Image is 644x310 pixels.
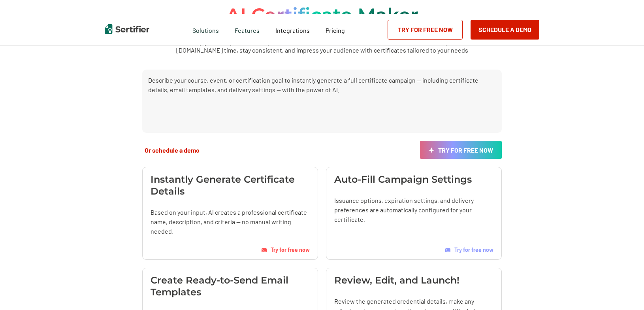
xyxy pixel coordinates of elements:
a: Try for free now [262,246,310,253]
span: Try for free now [271,246,310,253]
h3: Instantly Generate Certificate Details [151,174,310,197]
a: Or schedule a demo [142,141,202,159]
span: Pricing [326,26,345,34]
img: Sertifier | Digital Credentialing Platform [105,24,149,34]
p: Issuance options, expiration settings, and delivery preferences are automatically configured for ... [334,196,493,224]
h3: Review, Edit, and Launch! [334,274,459,286]
img: AI Tag [445,248,450,252]
span: Features [235,25,260,34]
img: AI Icon [429,147,434,153]
h3: Create Ready-to-Send Email Templates [151,274,310,298]
a: Try for Free Now [388,20,463,40]
h3: Auto-Fill Campaign Settings [334,174,472,185]
img: AI Tag [262,248,267,252]
span: Integrations [275,26,310,34]
span: Solutions [192,25,219,34]
button: Schedule a Demo [471,20,539,40]
p: Based on your input, AI creates a professional certificate name, description, and criteria — no m... [151,208,310,236]
a: Try for free now [445,234,493,253]
a: Pricing [326,25,345,34]
p: Instantly generate professional, personalized certificates with our AI Certificate Maker — no des... [154,39,490,54]
a: Integrations [275,25,310,34]
button: Or schedule a demo [142,146,202,154]
h1: AI Certificate Maker [226,3,418,27]
span: Try for free now [454,246,493,253]
a: Try for free now [420,141,502,159]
